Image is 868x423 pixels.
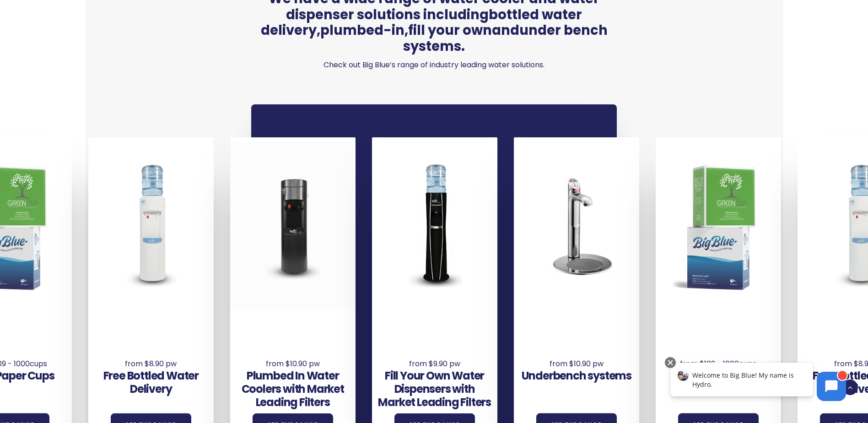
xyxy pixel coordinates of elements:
[403,21,608,55] a: under bench systems
[661,355,855,410] iframe: Chatbot
[103,368,199,396] a: Free Bottled Water Delivery
[378,368,491,410] a: Fill Your Own Water Dispensers with Market Leading Filters
[320,21,404,39] a: plumbed-in
[408,21,492,39] a: fill your own
[251,59,617,71] p: Check out Big Blue’s range of industry leading water solutions.
[522,368,631,383] a: Underbench systems
[261,5,582,40] a: bottled water delivery
[242,368,344,410] a: Plumbed In Water Coolers with Market Leading Filters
